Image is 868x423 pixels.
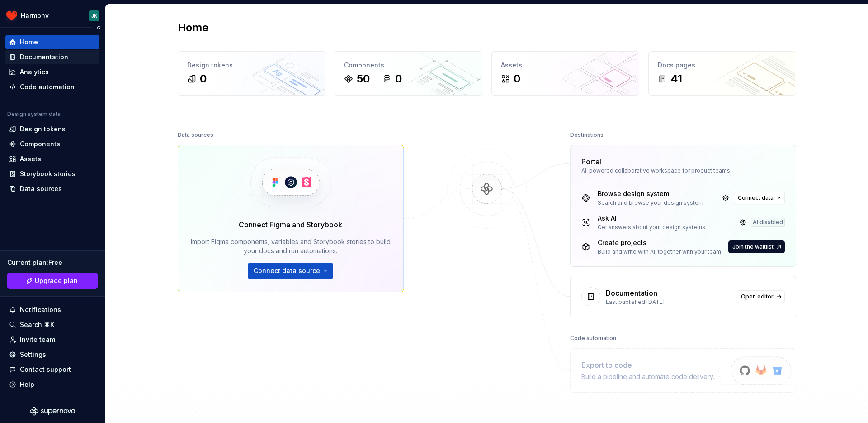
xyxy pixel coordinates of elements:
[21,11,49,20] div: Harmony
[20,38,38,47] div: Home
[670,72,682,86] div: 41
[5,317,99,332] button: Search ⌘K
[598,214,707,223] div: Ask AI
[357,72,370,86] div: 50
[35,276,78,285] span: Upgrade plan
[5,332,99,347] a: Invite team
[5,80,99,94] a: Code automation
[92,21,105,34] button: Collapse sidebar
[5,303,99,317] button: Notifications
[5,137,99,151] a: Components
[598,248,722,255] div: Build and write with AI, together with your team.
[187,61,316,70] div: Design tokens
[501,61,630,70] div: Assets
[178,20,208,35] h2: Home
[20,139,60,149] div: Components
[738,194,774,202] span: Connect data
[581,156,601,167] div: Portal
[570,129,604,141] div: Destinations
[395,72,402,86] div: 0
[20,53,68,62] div: Documentation
[20,82,75,91] div: Code automation
[344,61,473,70] div: Components
[178,51,325,96] a: Design tokens0
[7,273,98,289] button: Upgrade plan
[7,258,98,267] div: Current plan : Free
[728,240,785,253] button: Join the waitlist
[7,111,61,118] div: Design system data
[200,72,207,86] div: 0
[658,61,787,70] div: Docs pages
[737,290,785,303] a: Open editor
[581,167,785,174] div: AI-powered collaborative workspace for product teams.
[491,51,639,96] a: Assets0
[254,266,320,275] span: Connect data source
[648,51,796,96] a: Docs pages41
[581,372,714,381] div: Build a pipeline and automate code delivery.
[5,182,99,196] a: Data sources
[20,335,55,344] div: Invite team
[20,380,34,389] div: Help
[606,288,657,298] div: Documentation
[5,35,99,49] a: Home
[5,362,99,377] button: Contact support
[91,12,97,19] div: JK
[20,184,62,193] div: Data sources
[20,350,46,359] div: Settings
[5,65,99,79] a: Analytics
[335,51,482,96] a: Components500
[20,365,71,374] div: Contact support
[191,237,391,255] div: Import Figma components, variables and Storybook stories to build your docs and run automations.
[598,238,722,247] div: Create projects
[248,263,333,279] button: Connect data source
[2,6,103,25] button: HarmonyJK
[6,10,17,21] img: 41dd58b4-cf0d-4748-b605-c484c7e167c9.png
[239,219,342,230] div: Connect Figma and Storybook
[20,67,49,77] div: Analytics
[20,169,75,178] div: Storybook stories
[598,189,705,198] div: Browse design system
[5,347,99,362] a: Settings
[741,293,774,300] span: Open editor
[5,50,99,64] a: Documentation
[514,72,520,86] div: 0
[5,122,99,136] a: Design tokens
[751,218,785,227] div: AI disabled
[734,192,785,204] button: Connect data
[20,305,61,314] div: Notifications
[598,224,707,231] div: Get answers about your design systems.
[20,320,54,329] div: Search ⌘K
[5,167,99,181] a: Storybook stories
[606,298,731,306] div: Last published [DATE]
[570,332,616,345] div: Code automation
[732,243,774,250] span: Join the waitlist
[598,199,705,207] div: Search and browse your design system.
[20,125,66,134] div: Design tokens
[30,407,75,416] svg: Supernova Logo
[581,360,714,370] div: Export to code
[5,152,99,166] a: Assets
[5,377,99,392] button: Help
[178,129,213,141] div: Data sources
[20,154,41,163] div: Assets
